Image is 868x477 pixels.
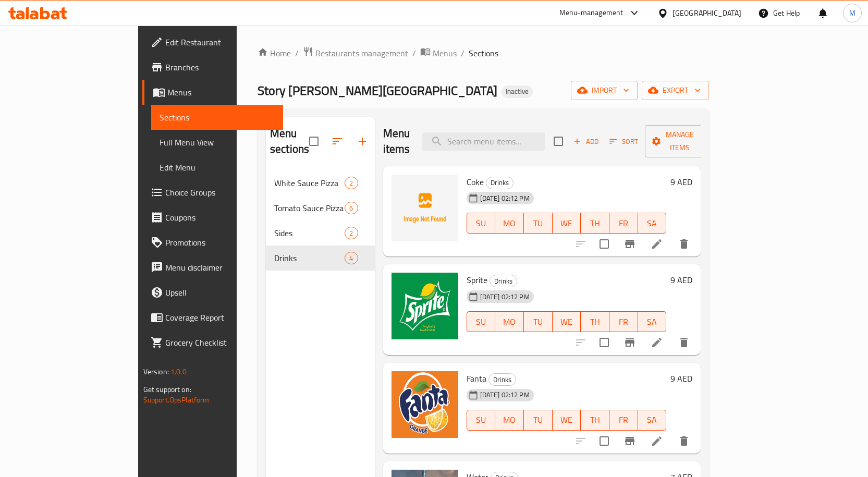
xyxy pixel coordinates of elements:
[143,383,191,396] span: Get support on:
[645,125,715,157] button: Manage items
[420,46,457,60] a: Menus
[461,47,464,59] li: /
[638,213,667,234] button: SA
[165,236,275,249] span: Promotions
[345,227,358,239] div: items
[642,314,663,329] span: SA
[557,216,577,231] span: WE
[422,132,545,151] input: search
[143,393,210,407] a: Support.OpsPlatform
[160,111,275,124] span: Sections
[524,311,553,332] button: TU
[151,130,283,155] a: Full Menu View
[392,273,458,339] img: Sprite
[651,336,663,349] a: Edit menu item
[266,166,375,275] nav: Menu sections
[609,410,638,431] button: FR
[142,255,283,280] a: Menu disclaimer
[609,136,638,148] span: Sort
[572,136,600,148] span: Add
[142,280,283,305] a: Upsell
[490,275,517,287] div: Drinks
[581,213,609,234] button: TH
[142,230,283,255] a: Promotions
[670,371,692,386] h6: 9 AED
[670,273,692,287] h6: 9 AED
[614,216,634,231] span: FR
[569,133,603,150] button: Add
[671,330,696,355] button: delete
[553,410,581,431] button: WE
[579,84,629,97] span: import
[593,430,615,452] span: Select to update
[638,410,667,431] button: SA
[270,126,309,157] h2: Menu sections
[617,330,642,355] button: Branch-specific-item
[490,275,517,287] span: Drinks
[467,311,496,332] button: SU
[569,133,603,150] span: Add item
[266,195,375,221] div: Tomato Sauce Pizza6
[345,253,357,263] span: 4
[528,412,548,427] span: TU
[557,412,577,427] span: WE
[151,155,283,180] a: Edit Menu
[151,105,283,130] a: Sections
[609,311,638,332] button: FR
[499,314,520,329] span: MO
[142,205,283,230] a: Coupons
[165,186,275,199] span: Choice Groups
[499,216,520,231] span: MO
[142,180,283,205] a: Choice Groups
[528,314,548,329] span: TU
[476,390,534,400] span: [DATE] 02:12 PM
[653,128,706,154] span: Manage items
[593,233,615,255] span: Select to update
[295,47,299,59] li: /
[160,136,275,149] span: Full Menu View
[671,231,696,256] button: delete
[499,412,520,427] span: MO
[571,81,638,100] button: import
[170,365,187,378] span: 1.0.0
[471,216,492,231] span: SU
[345,203,357,213] span: 6
[471,314,492,329] span: SU
[524,213,553,234] button: TU
[258,46,709,60] nav: breadcrumb
[593,332,615,353] span: Select to update
[524,410,553,431] button: TU
[266,246,375,271] div: Drinks4
[581,311,609,332] button: TH
[467,272,487,288] span: Sprite
[165,336,275,349] span: Grocery Checklist
[603,133,645,150] span: Sort items
[165,286,275,299] span: Upsell
[274,202,345,214] span: Tomato Sauce Pizza
[392,175,458,241] img: Coke
[607,133,641,150] button: Sort
[642,216,663,231] span: SA
[476,193,534,203] span: [DATE] 02:12 PM
[258,79,497,102] span: Story [PERSON_NAME][GEOGRAPHIC_DATA]
[651,435,663,447] a: Edit menu item
[585,314,605,329] span: TH
[345,178,357,188] span: 2
[849,7,855,19] span: M
[585,412,605,427] span: TH
[142,330,283,355] a: Grocery Checklist
[495,410,524,431] button: MO
[142,80,283,105] a: Menus
[609,213,638,234] button: FR
[471,412,492,427] span: SU
[350,129,375,154] button: Add section
[467,410,496,431] button: SU
[489,374,516,386] span: Drinks
[160,161,275,174] span: Edit Menu
[614,314,634,329] span: FR
[383,126,410,157] h2: Menu items
[167,86,275,99] span: Menus
[345,202,358,214] div: items
[671,429,696,454] button: delete
[274,227,345,239] span: Sides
